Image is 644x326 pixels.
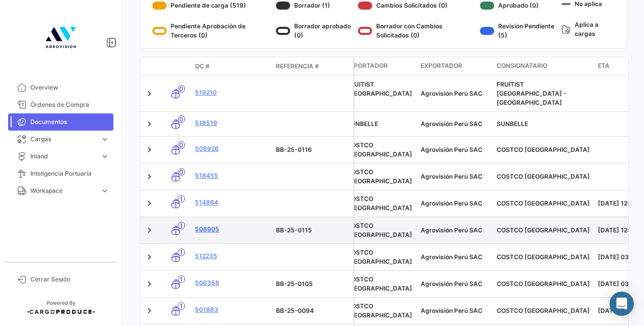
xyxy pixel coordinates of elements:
[144,89,154,99] a: Expand/Collapse Row
[347,302,413,320] div: COSTCO [GEOGRAPHIC_DATA]
[8,96,113,113] a: Órdenes de Compra
[347,119,413,129] div: SUNBELLE
[417,57,493,75] datatable-header-cell: Exportador
[178,141,185,149] span: 0
[178,85,185,93] span: 0
[347,221,413,239] div: COSTCO [GEOGRAPHIC_DATA]
[160,62,191,70] datatable-header-cell: Modo de Transporte
[144,198,154,209] a: Expand/Collapse Row
[497,80,567,106] span: FRUITIST SHANGHAI -CHINA
[30,152,96,161] span: Inland
[144,306,154,316] a: Expand/Collapse Row
[497,280,590,288] span: COSTCO TAIWAN
[421,253,489,262] div: Agrovisión Perú SAC
[276,22,354,40] div: Borrador aprobado (0)
[195,88,268,97] a: 519210
[195,278,268,288] a: 506358
[276,62,319,71] span: Referencia #
[421,279,489,289] div: Agrovisión Perú SAC
[195,225,268,234] a: 508905
[421,306,489,315] div: Agrovisión Perú SAC
[30,100,109,109] span: Órdenes de Compra
[561,18,615,40] div: Aplica a cargas
[195,118,268,128] a: 518519
[195,171,268,180] a: 518455
[195,305,268,314] a: 501883
[100,152,109,161] span: expand_more
[276,306,349,315] div: BB-25-0094
[178,168,185,176] span: 0
[347,80,413,107] div: FRUITIST [GEOGRAPHIC_DATA] -[GEOGRAPHIC_DATA]
[195,198,268,207] a: 514864
[272,58,353,75] datatable-header-cell: Referencia #
[144,172,154,182] a: Expand/Collapse Row
[30,135,96,144] span: Cargas
[610,292,634,316] div: Abrir Intercom Messenger
[421,61,462,70] span: Exportador
[195,252,268,261] a: 512235
[341,57,417,75] datatable-header-cell: Importador
[347,168,413,186] div: COSTCO [GEOGRAPHIC_DATA]
[178,195,185,202] span: 1
[276,279,349,289] div: BB-25-0105
[144,252,154,262] a: Expand/Collapse Row
[480,22,557,40] div: Revisión Pendiente (5)
[178,249,185,256] span: 1
[152,22,272,40] div: Pendiente Aprobación de Terceros (0)
[421,199,489,208] div: Agrovisión Perú SAC
[497,120,528,128] span: SUNBELLE
[421,172,489,181] div: Agrovisión Perú SAC
[144,225,154,235] a: Expand/Collapse Row
[8,79,113,96] a: Overview
[347,61,388,70] span: Importador
[497,226,590,234] span: COSTCO TAIWAN
[100,186,109,195] span: expand_more
[191,58,272,75] datatable-header-cell: OC #
[421,119,489,129] div: Agrovisión Perú SAC
[497,253,590,261] span: COSTCO TAIWAN
[35,12,86,63] img: 4b7f8542-3a82-4138-a362-aafd166d3a59.jpg
[497,199,590,207] span: COSTCO TAIWAN
[358,22,476,40] div: Borrador con Cambios Solicitados (0)
[100,135,109,144] span: expand_more
[178,115,185,123] span: 0
[195,62,210,71] span: OC #
[347,248,413,266] div: COSTCO [GEOGRAPHIC_DATA]
[195,144,268,153] a: 508926
[8,113,113,131] a: Documentos
[276,145,349,154] div: BB-25-0116
[178,222,185,229] span: 1
[421,226,489,235] div: Agrovisión Perú SAC
[178,275,185,283] span: 1
[493,57,594,75] datatable-header-cell: Consignatario
[421,89,489,98] div: Agrovisión Perú SAC
[347,141,413,159] div: COSTCO [GEOGRAPHIC_DATA]
[497,146,590,153] span: COSTCO TAIWAN
[276,226,349,235] div: BB-25-0115
[144,145,154,155] a: Expand/Collapse Row
[30,275,109,284] span: Cerrar Sesión
[497,307,590,314] span: COSTCO TAIWAN
[497,173,590,180] span: COSTCO TAIWAN
[30,83,109,92] span: Overview
[30,117,109,127] span: Documentos
[8,165,113,182] a: Inteligencia Portuaria
[347,194,413,213] div: COSTCO [GEOGRAPHIC_DATA]
[178,302,185,310] span: 1
[421,145,489,154] div: Agrovisión Perú SAC
[30,169,109,178] span: Inteligencia Portuaria
[347,275,413,293] div: COSTCO [GEOGRAPHIC_DATA]
[30,186,96,195] span: Workspace
[598,61,610,70] span: ETA
[144,119,154,129] a: Expand/Collapse Row
[144,279,154,289] a: Expand/Collapse Row
[497,61,547,70] span: Consignatario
